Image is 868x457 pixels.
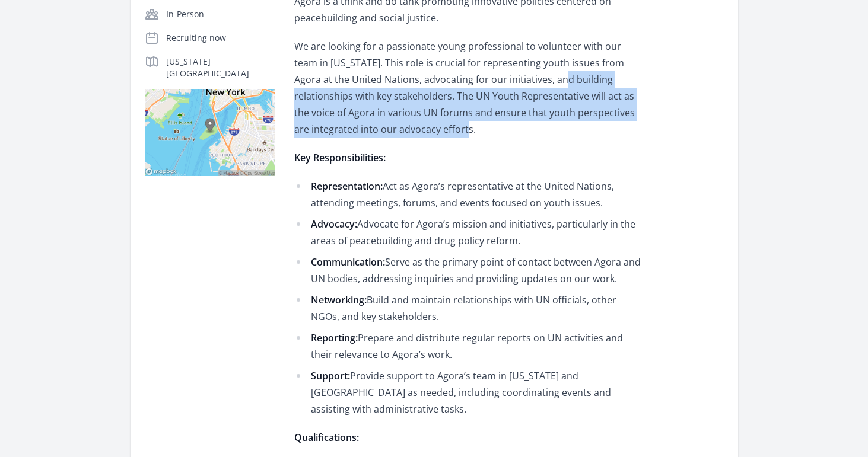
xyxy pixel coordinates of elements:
[311,369,350,382] strong: Support:
[294,254,641,287] li: Serve as the primary point of contact between Agora and UN bodies, addressing inquiries and provi...
[145,89,275,176] img: Map
[311,255,385,269] strong: Communication:
[166,8,275,20] p: In-Person
[166,56,275,79] p: [US_STATE][GEOGRAPHIC_DATA]
[166,32,275,44] p: Recruiting now
[294,178,641,211] li: Act as Agora’s representative at the United Nations, attending meetings, forums, and events focus...
[294,151,386,164] strong: Key Responsibilities:
[311,293,367,306] strong: Networking:
[311,218,357,231] strong: Advocacy:
[294,367,641,417] li: Provide support to Agora’s team in [US_STATE] and [GEOGRAPHIC_DATA] as needed, including coordina...
[311,331,358,344] strong: Reporting:
[294,216,641,249] li: Advocate for Agora’s mission and initiatives, particularly in the areas of peacebuilding and drug...
[294,38,641,138] p: We are looking for a passionate young professional to volunteer with our team in [US_STATE]. This...
[294,330,641,363] li: Prepare and distribute regular reports on UN activities and their relevance to Agora’s work.
[294,431,359,444] strong: Qualifications:
[311,180,383,193] strong: Representation:
[294,292,641,325] li: Build and maintain relationships with UN officials, other NGOs, and key stakeholders.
